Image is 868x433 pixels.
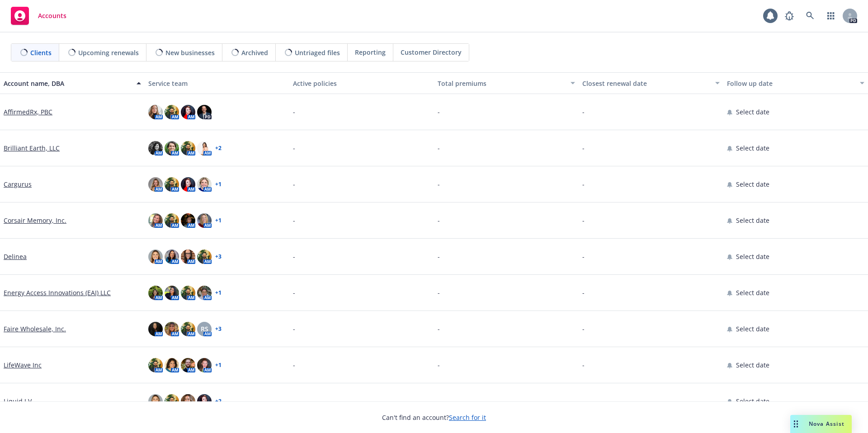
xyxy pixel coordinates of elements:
[4,107,52,117] a: AffirmedRx, PBC
[736,216,769,225] span: Select date
[289,72,434,94] button: Active policies
[201,324,208,334] span: RS
[197,286,212,300] img: photo
[197,358,212,372] img: photo
[165,322,179,336] img: photo
[293,252,295,261] span: -
[382,413,486,422] span: Can't find an account?
[736,288,769,297] span: Select date
[293,324,295,334] span: -
[215,399,222,404] a: + 2
[197,105,212,119] img: photo
[197,177,212,192] img: photo
[582,216,585,225] span: -
[4,360,42,370] a: LifeWave Inc
[582,288,585,297] span: -
[293,360,295,370] span: -
[293,216,295,225] span: -
[809,420,844,428] span: Nova Assist
[790,415,802,433] div: Drag to move
[438,143,440,153] span: -
[165,286,179,300] img: photo
[579,72,723,94] button: Closest renewal date
[582,107,585,117] span: -
[38,12,66,19] span: Accounts
[215,218,222,223] a: + 1
[215,290,222,296] a: + 1
[434,72,579,94] button: Total premiums
[4,252,27,261] a: Delinea
[215,326,222,332] a: + 3
[736,324,769,334] span: Select date
[181,286,195,300] img: photo
[4,79,131,88] div: Account name, DBA
[148,141,163,155] img: photo
[790,415,852,433] button: Nova Assist
[4,324,66,334] a: Faire Wholesale, Inc.
[295,48,340,57] span: Untriaged files
[582,252,585,261] span: -
[449,413,486,422] a: Search for it
[723,72,868,94] button: Follow up date
[181,105,195,119] img: photo
[181,141,195,155] img: photo
[4,179,32,189] a: Cargurus
[801,7,819,25] a: Search
[78,48,139,57] span: Upcoming renewals
[736,252,769,261] span: Select date
[148,177,163,192] img: photo
[197,213,212,228] img: photo
[165,105,179,119] img: photo
[241,48,268,57] span: Archived
[181,322,195,336] img: photo
[215,182,222,187] a: + 1
[293,79,430,88] div: Active policies
[165,177,179,192] img: photo
[145,72,289,94] button: Service team
[7,3,70,28] a: Accounts
[215,362,222,368] a: + 1
[165,141,179,155] img: photo
[582,324,585,334] span: -
[582,143,585,153] span: -
[582,360,585,370] span: -
[438,288,440,297] span: -
[780,7,798,25] a: Report a Bug
[736,396,769,406] span: Select date
[438,216,440,225] span: -
[148,79,286,88] div: Service team
[4,288,111,297] a: Energy Access Innovations (EAI) LLC
[148,249,163,264] img: photo
[438,396,440,406] span: -
[355,47,386,57] span: Reporting
[736,179,769,189] span: Select date
[181,213,195,228] img: photo
[197,141,212,155] img: photo
[582,179,585,189] span: -
[148,286,163,300] img: photo
[215,254,222,259] a: + 3
[293,179,295,189] span: -
[165,358,179,372] img: photo
[438,252,440,261] span: -
[181,358,195,372] img: photo
[736,107,769,117] span: Select date
[293,288,295,297] span: -
[148,394,163,409] img: photo
[438,79,565,88] div: Total premiums
[438,360,440,370] span: -
[181,394,195,409] img: photo
[165,213,179,228] img: photo
[165,394,179,409] img: photo
[148,105,163,119] img: photo
[181,249,195,264] img: photo
[293,107,295,117] span: -
[736,143,769,153] span: Select date
[148,322,163,336] img: photo
[736,360,769,370] span: Select date
[438,107,440,117] span: -
[401,47,462,57] span: Customer Directory
[197,249,212,264] img: photo
[727,79,854,88] div: Follow up date
[197,394,212,409] img: photo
